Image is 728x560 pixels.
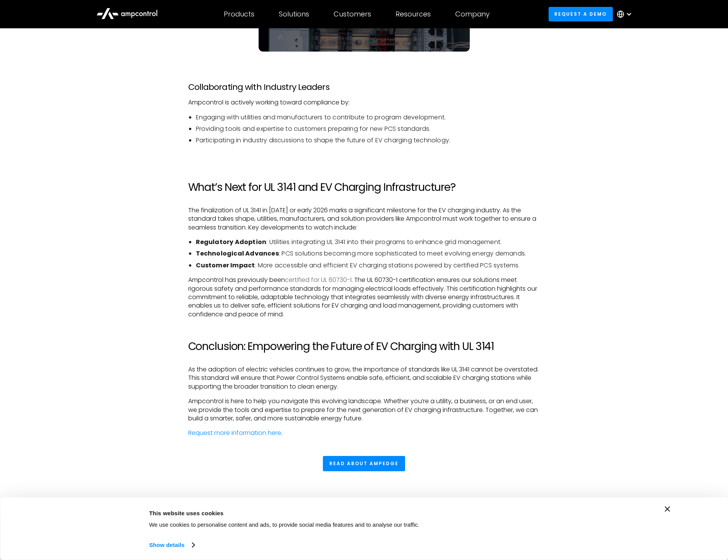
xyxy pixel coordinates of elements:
[455,10,490,18] div: Company
[196,249,279,258] strong: Technological Advances
[188,428,281,437] a: Request more information here
[188,206,540,232] p: The finalization of UL 3141 in [DATE] or early 2026 marks a significant milestone for the EV char...
[149,539,194,551] a: Show details
[323,456,405,471] a: Read about AmpEdge
[188,181,540,194] h2: What’s Next for UL 3141 and EV Charging Infrastructure?
[196,249,540,258] li: : PCS solutions becoming more sophisticated to meet evolving energy demands.
[396,10,431,18] div: Resources
[196,125,540,133] li: Providing tools and expertise to customers preparing for new PCS standards.
[188,151,540,160] p: ‍
[549,7,613,21] a: Request a demo
[279,10,309,18] div: Solutions
[285,275,352,284] a: certified for UL 60730-1
[196,261,255,270] strong: Customer Impact
[196,261,540,270] li: : More accessible and efficient EV charging stations powered by certified PCS systems.
[188,397,540,423] p: Ampcontrol is here to help you navigate this evolving landscape. Whether you’re a utility, a busi...
[334,10,371,18] div: Customers
[224,10,254,18] div: Products
[188,429,540,437] p: .
[196,238,267,246] strong: Regulatory Adoption
[149,521,420,528] span: We use cookies to personalise content and ads, to provide social media features and to analyse ou...
[188,98,540,107] p: Ampcontrol is actively working toward compliance by:
[188,340,540,353] h2: Conclusion: Empowering the Future of EV Charging with UL 3141
[196,238,540,246] li: : Utilities integrating UL 3141 into their programs to enhance grid management.
[188,365,540,391] p: As the adoption of electric vehicles continues to grow, the importance of standards like UL 3141 ...
[665,506,670,512] button: Close banner
[196,113,540,122] li: Engaging with utilities and manufacturers to contribute to program development.
[541,506,651,529] button: Okay
[196,136,540,145] li: Participating in industry discussions to shape the future of EV charging technology.
[188,82,540,92] h3: Collaborating with Industry Leaders
[188,276,540,319] p: Ampcontrol has previously been . The UL 60730-1 certification ensures our solutions meet rigorous...
[149,508,524,518] div: This website uses cookies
